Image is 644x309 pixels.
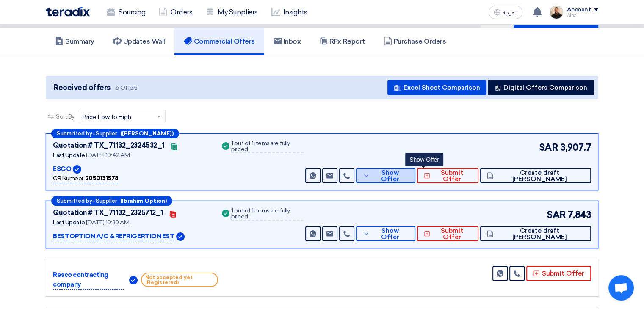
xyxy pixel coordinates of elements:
[417,168,478,183] button: Submit Offer
[495,228,584,240] span: Create draft [PERSON_NAME]
[374,28,456,55] a: Purchase Orders
[356,226,415,241] button: Show Offer
[53,164,71,174] p: ESCO
[104,28,174,55] a: Updates Wall
[53,152,85,159] span: Last Update
[199,3,264,22] a: My Suppliers
[526,266,591,281] button: Submit Offer
[51,196,172,206] div: –
[113,37,165,46] h5: Updates Wall
[96,131,117,136] span: Supplier
[384,37,446,46] h5: Purchase Orders
[96,198,117,204] span: Supplier
[432,228,472,240] span: Submit Offer
[264,28,310,55] a: Inbox
[356,168,415,183] button: Show Offer
[53,219,85,226] span: Last Update
[46,7,90,17] img: Teradix logo
[100,3,152,22] a: Sourcing
[116,84,138,92] span: 6 Offers
[56,112,75,121] span: Sort By
[73,165,81,174] img: Verified Account
[184,37,255,46] h5: Commercial Offers
[83,113,131,121] span: Price Low to High
[547,208,566,222] span: SAR
[53,208,163,218] div: Quotation # TX_71132_2325712_1
[489,6,522,19] button: العربية
[265,3,314,22] a: Insights
[608,275,634,301] a: Open chat
[310,28,374,55] a: RFx Report
[53,174,119,183] div: CR Number :
[174,28,264,55] a: Commercial Offers
[567,13,598,18] div: Alaa
[152,3,199,22] a: Orders
[560,141,591,154] span: 3,907.7
[53,270,124,290] p: Resco contracting company
[319,37,365,46] h5: RFx Report
[231,141,303,153] div: 1 out of 1 items are fully priced
[405,153,443,166] div: Show Offer
[274,37,301,46] h5: Inbox
[120,198,167,204] b: (Ibrahim Option)
[51,129,179,138] div: –
[502,10,517,16] span: العربية
[372,170,409,182] span: Show Offer
[141,273,218,287] span: Not accepted yet (Registered)
[417,226,478,241] button: Submit Offer
[46,28,104,55] a: Summary
[129,276,138,284] img: Verified Account
[53,82,111,94] span: Received offers
[57,131,92,136] span: Submitted by
[539,141,558,154] span: SAR
[488,80,594,95] button: Digital Offers Comparison
[55,37,94,46] h5: Summary
[372,228,409,240] span: Show Offer
[480,168,591,183] button: Create draft [PERSON_NAME]
[176,232,185,241] img: Verified Account
[86,175,119,182] b: 2050131578
[231,208,303,221] div: 1 out of 1 items are fully priced
[53,232,174,242] p: BESTOPTION A/C & REFRIGERTION EST
[480,226,591,241] button: Create draft [PERSON_NAME]
[387,80,486,95] button: Excel Sheet Comparison
[550,6,563,19] img: MAA_1717931611039.JPG
[432,170,472,182] span: Submit Offer
[53,141,165,151] div: Quotation # TX_71132_2324532_1
[567,6,591,14] div: Account
[86,219,129,226] span: [DATE] 10:30 AM
[567,208,591,222] span: 7,843
[57,198,92,204] span: Submitted by
[495,170,584,182] span: Create draft [PERSON_NAME]
[120,131,174,136] b: ([PERSON_NAME])
[86,152,130,159] span: [DATE] 10:42 AM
